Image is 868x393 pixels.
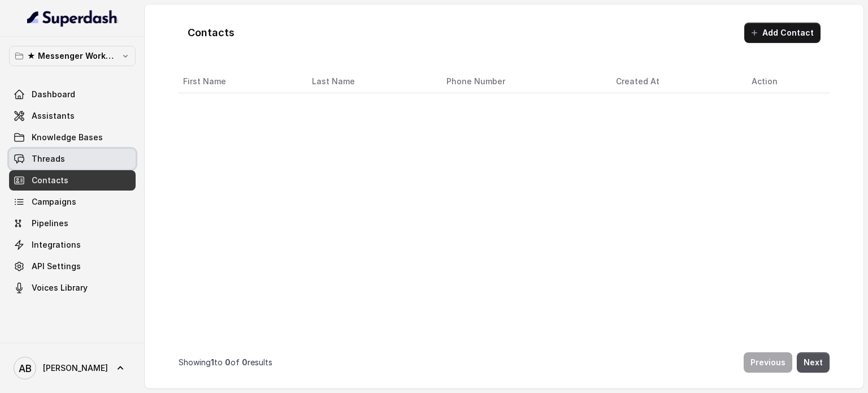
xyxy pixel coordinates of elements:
[797,352,830,373] button: Next
[743,70,830,93] th: Action
[607,70,743,93] th: Created At
[32,89,75,100] span: Dashboard
[9,213,136,234] a: Pipelines
[179,346,830,379] nav: Pagination
[242,357,248,367] span: 0
[32,239,81,251] span: Integrations
[188,24,235,42] h1: Contacts
[43,362,108,374] span: [PERSON_NAME]
[9,106,136,126] a: Assistants
[32,153,65,165] span: Threads
[744,352,792,373] button: Previous
[225,357,231,367] span: 0
[32,132,103,143] span: Knowledge Bases
[27,9,118,27] img: light.svg
[32,261,81,272] span: API Settings
[19,362,32,374] text: AB
[744,23,821,43] button: Add Contact
[32,110,75,122] span: Assistants
[437,70,607,93] th: Phone Number
[32,175,68,186] span: Contacts
[9,278,136,298] a: Voices Library
[9,192,136,212] a: Campaigns
[9,352,136,384] a: [PERSON_NAME]
[179,70,303,93] th: First Name
[9,46,136,66] button: ★ Messenger Workspace
[32,218,68,229] span: Pipelines
[211,357,214,367] span: 1
[9,256,136,277] a: API Settings
[32,196,76,208] span: Campaigns
[27,49,118,63] p: ★ Messenger Workspace
[9,149,136,169] a: Threads
[9,84,136,105] a: Dashboard
[9,127,136,148] a: Knowledge Bases
[9,170,136,191] a: Contacts
[32,282,88,293] span: Voices Library
[9,235,136,255] a: Integrations
[303,70,437,93] th: Last Name
[179,357,272,368] p: Showing to of results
